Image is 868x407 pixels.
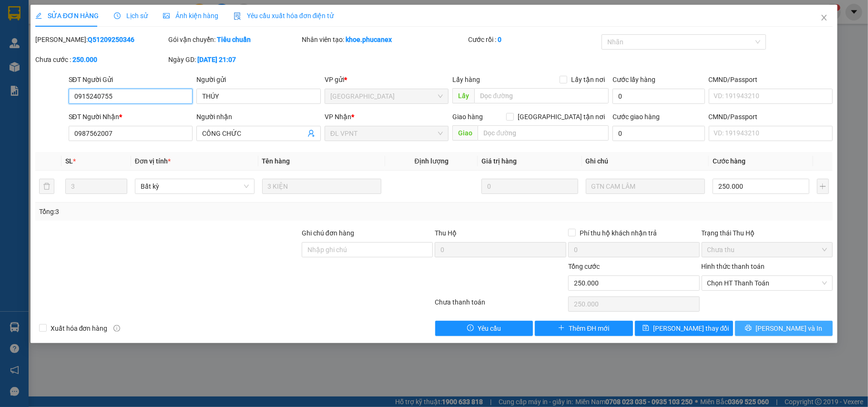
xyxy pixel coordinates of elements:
span: [GEOGRAPHIC_DATA] tận nơi [514,112,609,122]
th: Ghi chú [582,152,709,171]
div: Người gửi [196,74,321,85]
input: Dọc đường [474,88,609,103]
div: Chưa cước : [35,54,167,65]
div: Tổng: 3 [39,206,336,217]
span: Ảnh kiện hàng [163,12,218,20]
b: Tiêu chuẩn [217,36,251,43]
span: [PERSON_NAME] thay đổi [653,323,729,334]
span: Tổng cước [568,263,600,270]
input: Cước giao hàng [613,126,705,141]
div: SĐT Người Gửi [69,74,193,85]
button: printer[PERSON_NAME] và In [735,321,833,336]
span: user-add [307,130,315,137]
input: 0 [481,179,578,194]
label: Ghi chú đơn hàng [302,229,354,237]
span: Đơn vị tính [135,157,171,165]
span: VP Nhận [325,113,351,121]
button: plusThêm ĐH mới [535,321,633,336]
input: VD: Bàn, Ghế [262,179,382,194]
span: Yêu cầu xuất hóa đơn điện tử [234,12,334,20]
div: VP gửi [325,74,449,85]
div: Trạng thái Thu Hộ [702,228,833,238]
span: picture [163,12,170,19]
b: [DATE] 21:07 [197,56,236,63]
span: clock-circle [114,12,121,19]
span: Lấy tận nơi [567,74,609,85]
span: info-circle [113,325,120,332]
span: close [820,14,828,21]
span: Yêu cầu [478,323,501,334]
input: Dọc đường [478,125,609,141]
span: Thu Hộ [435,229,457,237]
b: Q51209250346 [88,36,134,43]
input: Ghi chú đơn hàng [302,242,433,257]
span: Giao hàng [452,113,483,121]
div: [PERSON_NAME]: [35,34,167,45]
div: Cước rồi : [468,34,600,45]
span: SL [65,157,73,165]
span: Giao [452,125,478,141]
span: Bất kỳ [141,179,249,193]
input: Cước lấy hàng [613,89,705,104]
span: ĐL VPNT [330,126,443,141]
div: Gói vận chuyển: [168,34,300,45]
span: Lấy hàng [452,76,480,83]
span: Chọn HT Thanh Toán [707,276,827,290]
input: Ghi Chú [586,179,705,194]
div: Ngày GD: [168,54,300,65]
button: save[PERSON_NAME] thay đổi [635,321,733,336]
span: Cước hàng [713,157,745,165]
img: icon [234,12,241,20]
div: CMND/Passport [709,112,833,122]
div: Chưa thanh toán [434,297,567,314]
span: Xuất hóa đơn hàng [47,323,112,334]
span: [PERSON_NAME] và In [756,323,822,334]
span: ĐL Quận 5 [330,89,443,103]
div: CMND/Passport [709,74,833,85]
span: SỬA ĐƠN HÀNG [35,12,99,20]
span: Tên hàng [262,157,290,165]
span: Định lượng [415,157,449,165]
span: Lấy [452,88,474,103]
span: printer [745,325,752,332]
b: 250.000 [72,56,97,63]
span: Thêm ĐH mới [569,323,609,334]
span: Chưa thu [707,243,827,257]
label: Cước giao hàng [613,113,660,121]
button: plus [817,179,829,194]
label: Hình thức thanh toán [702,263,765,270]
b: 0 [498,36,501,43]
span: edit [35,12,42,19]
span: save [643,325,649,332]
span: Lịch sử [114,12,148,20]
span: Giá trị hàng [481,157,517,165]
span: exclamation-circle [467,325,474,332]
label: Cước lấy hàng [613,76,655,83]
button: Close [811,5,837,31]
button: delete [39,179,54,194]
span: plus [558,325,565,332]
span: Phí thu hộ khách nhận trả [576,228,661,238]
div: Người nhận [196,112,321,122]
div: Nhân viên tạo: [302,34,466,45]
div: SĐT Người Nhận [69,112,193,122]
b: khoe.phucanex [346,36,392,43]
button: exclamation-circleYêu cầu [435,321,533,336]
